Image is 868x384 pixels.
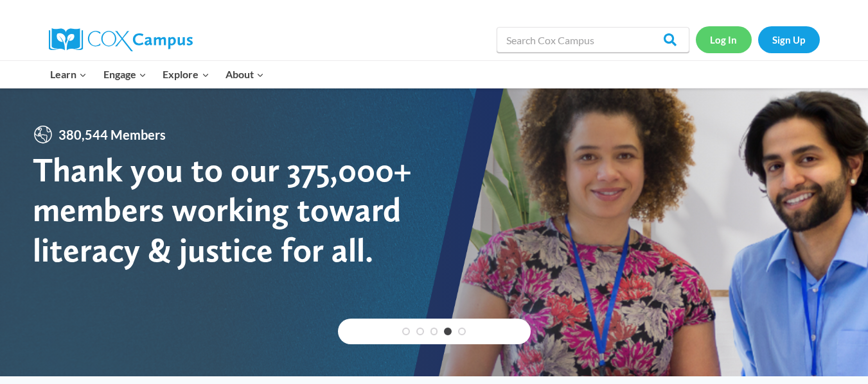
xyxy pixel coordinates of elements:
div: Thank you to our 375,000+ members working toward literacy & justice for all. [33,150,434,270]
button: Child menu of About [217,61,272,88]
a: Sign Up [758,26,820,53]
a: 4 [444,328,452,335]
button: Child menu of Engage [95,61,155,88]
a: 1 [402,328,410,335]
button: Child menu of Learn [42,61,96,88]
img: Cox Campus [49,28,193,51]
input: Search Cox Campus [497,27,689,53]
a: Log In [696,26,752,53]
button: Child menu of Explore [155,61,218,88]
nav: Primary Navigation [42,61,272,88]
nav: Secondary Navigation [696,26,820,53]
span: 380,544 Members [53,124,171,145]
a: 2 [416,328,424,335]
a: 3 [430,328,438,335]
a: 5 [458,328,466,335]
